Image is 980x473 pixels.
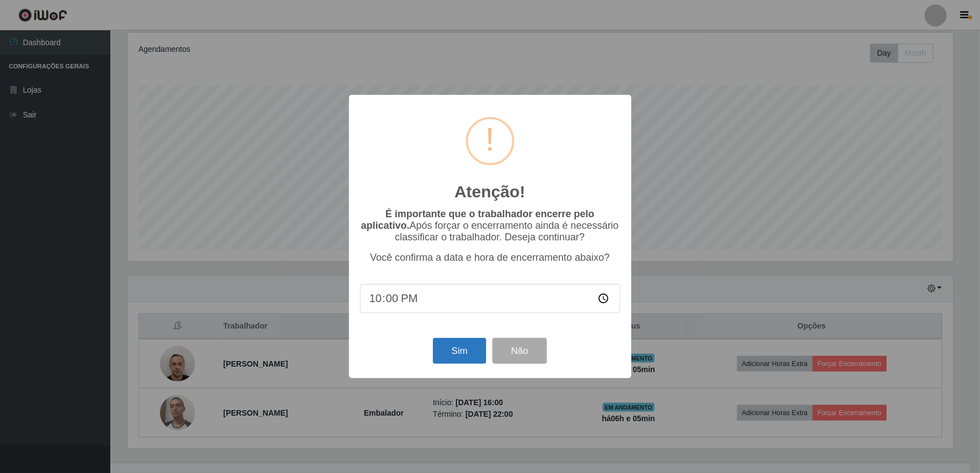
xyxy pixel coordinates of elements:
[360,208,620,243] p: Após forçar o encerramento ainda é necessário classificar o trabalhador. Deseja continuar?
[454,182,525,202] h2: Atenção!
[361,208,595,231] b: É importante que o trabalhador encerre pelo aplicativo.
[360,252,620,264] p: Você confirma a data e hora de encerramento abaixo?
[492,338,547,364] button: Não
[433,338,486,364] button: Sim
